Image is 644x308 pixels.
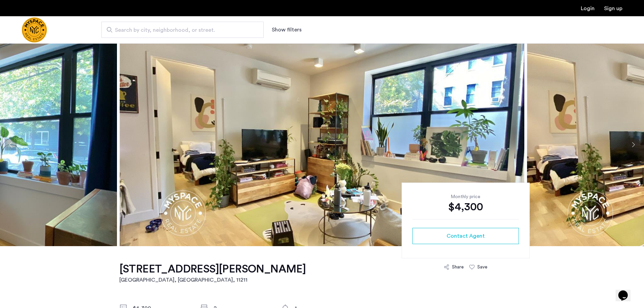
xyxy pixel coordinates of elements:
img: apartment [120,43,524,246]
iframe: chat widget [616,281,637,301]
img: logo [22,17,47,43]
a: Registration [604,6,622,11]
button: Next apartment [627,139,639,150]
div: Monthly price [412,193,519,200]
div: Save [477,264,487,270]
div: Share [452,264,464,270]
h2: [GEOGRAPHIC_DATA], [GEOGRAPHIC_DATA] , 11211 [119,276,306,284]
span: Contact Agent [447,232,485,240]
a: Cazamio Logo [22,17,47,43]
a: Login [581,6,595,11]
button: Previous apartment [5,139,17,150]
button: button [412,228,519,244]
span: Search by city, neighborhood, or street. [115,26,245,34]
div: $4,300 [412,200,519,214]
button: Show or hide filters [272,26,302,34]
input: Apartment Search [101,22,264,38]
a: [STREET_ADDRESS][PERSON_NAME][GEOGRAPHIC_DATA], [GEOGRAPHIC_DATA], 11211 [119,262,306,284]
h1: [STREET_ADDRESS][PERSON_NAME] [119,262,306,276]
